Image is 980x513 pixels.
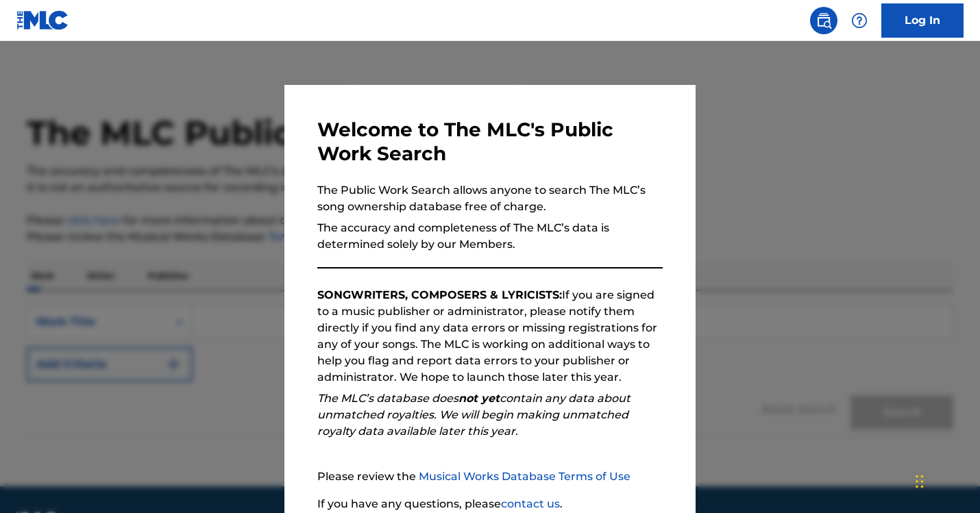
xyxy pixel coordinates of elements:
[916,461,924,502] div: Drag
[501,497,560,510] a: contact us
[419,470,630,483] a: Musical Works Database Terms of Use
[851,12,868,29] img: help
[317,468,663,485] p: Please review the
[816,12,832,29] img: search
[846,7,873,34] div: Help
[911,447,980,513] iframe: Chat Widget
[317,496,663,512] p: If you have any questions, please .
[458,392,500,405] strong: not yet
[317,118,663,166] h3: Welcome to The MLC's Public Work Search
[16,10,69,30] img: MLC Logo
[317,392,630,438] em: The MLC’s database does contain any data about unmatched royalties. We will begin making unmatche...
[317,288,562,301] strong: SONGWRITERS, COMPOSERS & LYRICISTS:
[317,220,663,253] p: The accuracy and completeness of The MLC’s data is determined solely by our Members.
[317,287,663,386] p: If you are signed to a music publisher or administrator, please notify them directly if you find ...
[881,3,964,38] a: Log In
[317,182,663,215] p: The Public Work Search allows anyone to search The MLC’s song ownership database free of charge.
[810,7,837,34] a: Public Search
